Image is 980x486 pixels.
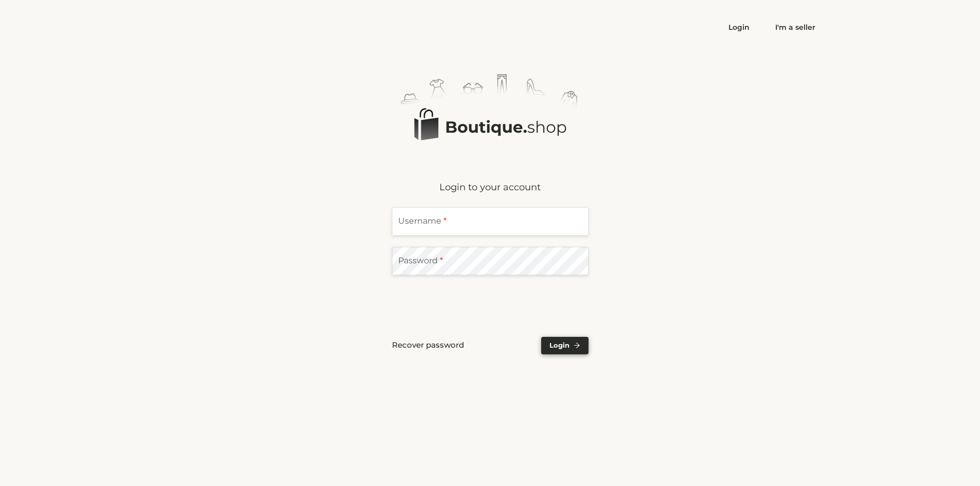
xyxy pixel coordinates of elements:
[392,179,589,195] p: Login to your account
[775,23,815,32] a: I'm a seller
[412,286,568,327] iframe: reCAPTCHA
[541,337,589,354] button: Loginarrow-right
[574,342,580,350] span: arrow-right
[549,342,569,348] span: Login
[728,23,750,32] a: Login
[392,337,464,353] button: Recover password
[392,339,464,351] span: Recover password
